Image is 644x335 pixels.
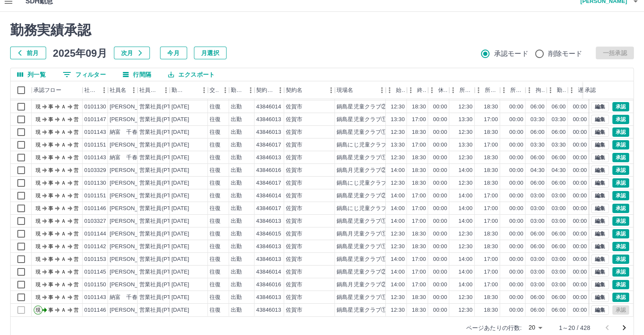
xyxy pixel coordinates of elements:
div: 勤務 [547,81,568,99]
div: 00:00 [573,154,587,162]
div: 交通費 [208,81,229,99]
div: 03:00 [552,205,566,213]
button: メニュー [376,84,388,97]
div: 0101151 [84,192,106,200]
div: 出勤 [231,192,242,200]
div: 12:30 [459,179,473,187]
div: 営業社員(PT契約) [139,205,184,213]
button: 編集 [591,216,609,226]
text: 現 [36,129,41,135]
text: 現 [36,116,41,122]
div: 03:00 [531,192,544,200]
div: [DATE] [171,116,189,124]
div: 18:30 [484,179,498,187]
span: 削除モード [548,49,583,59]
div: 00:00 [509,128,523,136]
div: 営業社員(PT契約) [139,154,184,162]
div: 終業 [417,81,426,99]
button: 編集 [591,204,609,213]
div: 出勤 [231,179,242,187]
div: 出勤 [231,128,242,136]
div: 鍋島にじ児童クラブ [337,205,387,213]
div: 佐賀市 [286,128,302,136]
button: 編集 [591,229,609,238]
div: 承認 [583,81,627,99]
div: [PERSON_NAME] [110,179,156,187]
h5: 2025年09月 [53,47,107,59]
text: 現 [36,193,41,199]
div: 00:00 [433,103,447,111]
div: 出勤 [231,141,242,149]
div: 17:00 [412,141,426,149]
div: 14:00 [459,166,473,174]
button: 行間隔 [116,68,158,81]
div: 18:30 [412,166,426,174]
button: 編集 [591,242,609,251]
button: 承認 [612,153,629,162]
button: 承認 [612,204,629,213]
div: 43846017 [256,205,281,213]
div: 18:30 [412,128,426,136]
button: 編集 [591,115,609,124]
div: 00:00 [509,116,523,124]
div: 社員区分 [139,81,160,99]
div: 12:30 [459,154,473,162]
div: 00:00 [509,166,523,174]
button: 編集 [591,140,609,150]
div: 00:00 [509,192,523,200]
div: 社員番号 [83,81,108,99]
text: 事 [48,180,53,186]
div: 13:30 [391,116,405,124]
div: [DATE] [171,103,189,111]
div: 03:30 [552,141,566,149]
div: 往復 [210,141,221,149]
text: 営 [74,167,79,173]
button: メニュー [274,84,287,97]
div: 勤務区分 [231,81,244,99]
button: ソート [186,84,198,96]
text: 営 [74,104,79,110]
button: 承認 [612,166,629,175]
div: 往復 [210,154,221,162]
div: 14:00 [391,166,405,174]
button: 編集 [591,293,609,302]
div: 04:30 [531,166,544,174]
button: メニュー [127,84,140,97]
text: Ａ [61,129,66,135]
button: 承認 [612,216,629,226]
div: 00:00 [433,205,447,213]
button: 編集 [591,267,609,277]
div: 鍋島にじ児童クラブ [337,141,387,149]
div: 43846013 [256,116,281,124]
div: 00:00 [573,166,587,174]
div: 始業 [386,81,407,99]
div: 営業社員(PT契約) [139,166,184,174]
div: 休憩 [438,81,448,99]
div: 現場名 [337,81,353,99]
div: 13:30 [459,116,473,124]
div: 承認 [585,81,596,99]
button: 承認 [612,191,629,200]
div: [DATE] [171,128,189,136]
div: 休憩 [428,81,449,99]
div: 出勤 [231,205,242,213]
button: 次月 [114,47,150,59]
div: 18:30 [484,128,498,136]
div: 00:00 [433,128,447,136]
text: 事 [48,155,53,161]
button: 編集 [591,166,609,175]
div: [DATE] [171,205,189,213]
button: メニュー [160,84,172,97]
button: 列選択 [11,68,53,81]
div: 現場名 [335,81,386,99]
div: 14:00 [391,192,405,200]
div: 06:00 [552,128,566,136]
div: 17:00 [484,116,498,124]
text: 事 [48,104,53,110]
div: 佐賀市 [286,154,302,162]
div: 営業社員(PT契約) [139,116,184,124]
div: [PERSON_NAME] [110,116,156,124]
div: 所定開始 [459,81,473,99]
div: 06:00 [531,154,544,162]
div: [DATE] [171,166,189,174]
